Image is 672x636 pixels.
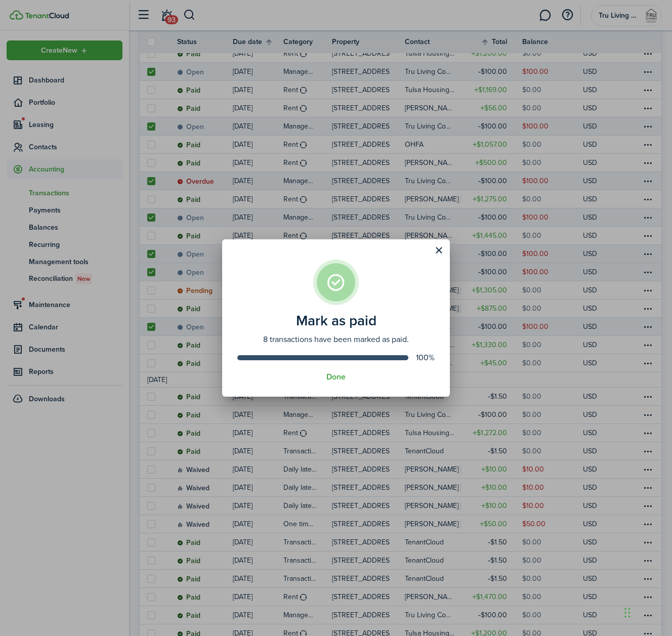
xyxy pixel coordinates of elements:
[237,313,435,329] assembled-view-title: Mark as paid
[624,598,631,628] div: Drag
[326,372,346,381] button: Done
[621,587,672,636] iframe: Chat Widget
[430,242,447,259] button: Close modal
[237,346,435,362] progress-bar: 100%
[237,333,435,346] assembled-view-description: 8 transactions have been marked as paid.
